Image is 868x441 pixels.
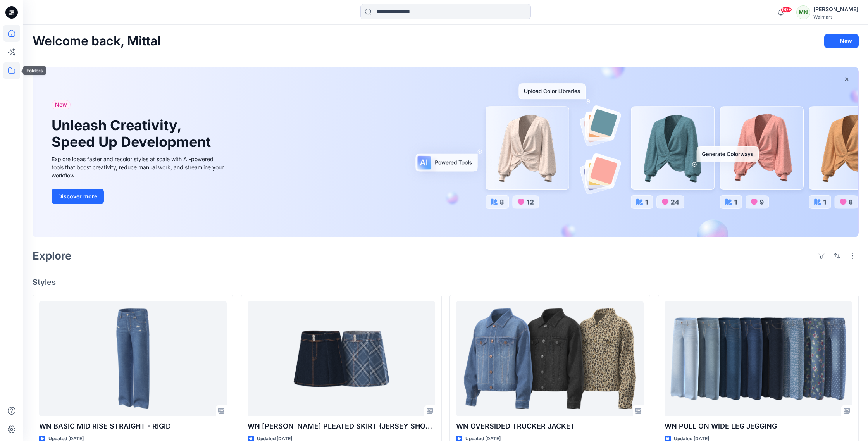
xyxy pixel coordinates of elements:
[456,301,644,416] a: WN OVERSIDED TRUCKER JACKET
[52,189,226,204] a: Discover more
[39,301,227,416] a: WN BASIC MID RISE STRAIGHT - RIGID
[824,34,859,48] button: New
[33,34,160,48] h2: Welcome back, Mittal
[52,117,214,150] h1: Unleash Creativity, Speed Up Development
[33,277,859,287] h4: Styles
[52,189,104,204] button: Discover more
[55,100,67,109] span: New
[813,5,858,14] div: [PERSON_NAME]
[39,421,227,432] p: WN BASIC MID RISE STRAIGHT - RIGID
[813,14,858,20] div: Walmart
[780,7,792,13] span: 99+
[248,421,435,432] p: WN [PERSON_NAME] PLEATED SKIRT (JERSEY SHORTS)
[665,301,852,416] a: WN PULL ON WIDE LEG JEGGING
[248,301,435,416] a: WN ALINE PLEATED SKIRT (JERSEY SHORTS)
[665,421,852,432] p: WN PULL ON WIDE LEG JEGGING
[52,155,226,179] div: Explore ideas faster and recolor styles at scale with AI-powered tools that boost creativity, red...
[33,250,72,262] h2: Explore
[456,421,644,432] p: WN OVERSIDED TRUCKER JACKET
[796,5,810,19] div: MN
